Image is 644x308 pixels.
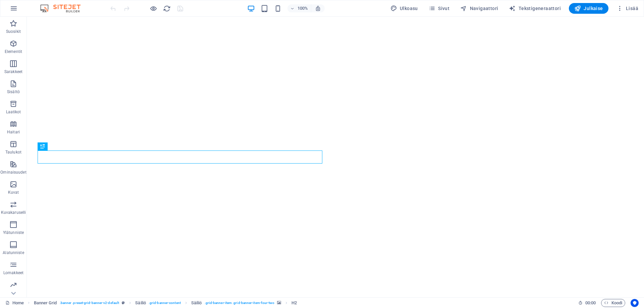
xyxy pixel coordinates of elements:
p: Laatikot [6,109,21,115]
a: Napsauta peruuttaaksesi valinnan. Kaksoisnapsauta avataksesi Sivut [5,299,24,307]
span: . grid-banner-content [149,299,181,307]
span: Koodi [604,299,622,307]
button: Ulkoasu [388,3,421,14]
p: Sarakkeet [4,69,22,74]
p: Alatunniste [3,250,24,255]
span: . grid-banner-item .grid-banner-item-four-two [205,299,274,307]
button: Koodi [601,299,625,307]
img: Editor Logo [39,4,89,12]
span: . banner .preset-grid-banner-v2-default [60,299,119,307]
span: Napsauta valitaksesi. Kaksoisnapsauta muokataksesi [34,299,57,307]
button: Sivut [426,3,452,14]
button: Napsauta tästä poistuaksesi esikatselutilasta ja jatkaaksesi muokkaamista [149,4,157,12]
span: Napsauta valitaksesi. Kaksoisnapsauta muokataksesi [191,299,202,307]
span: Navigaattori [460,5,498,12]
p: Taulukot [5,149,21,155]
span: 00 00 [585,299,596,307]
span: Julkaise [574,5,603,12]
button: Usercentrics [631,299,639,307]
span: Napsauta valitaksesi. Kaksoisnapsauta muokataksesi [135,299,146,307]
i: Koon muuttuessa säädä zoomaustaso automaattisesti sopimaan valittuun laitteeseen. [315,5,321,11]
span: Sivut [429,5,449,12]
p: Haitari [7,129,20,135]
span: Tekstigeneraattori [509,5,561,12]
h6: Istunnon aika [578,299,596,307]
span: Ulkoasu [390,5,418,12]
i: Tämä elementti sisältää taustan [277,301,281,305]
button: Julkaise [569,3,608,14]
h6: 100% [298,4,308,12]
button: 100% [287,4,311,12]
span: : [590,300,591,305]
p: Ominaisuudet [0,170,26,175]
div: Ulkoasu (Ctrl+Alt+Y) [388,3,421,14]
button: Lisää [614,3,641,14]
span: Lisää [616,5,638,12]
p: Sisältö [7,89,20,95]
p: Kuvakaruselli [1,210,26,215]
i: Lataa sivu uudelleen [163,5,171,12]
span: Napsauta valitaksesi. Kaksoisnapsauta muokataksesi [291,299,297,307]
p: Ylätunniste [3,230,24,235]
nav: breadcrumb [34,299,297,307]
p: Kuvat [8,190,19,195]
p: Suosikit [6,29,21,34]
button: reload [163,4,171,12]
p: Elementit [5,49,22,54]
button: Tekstigeneraattori [506,3,563,14]
i: Tämä elementti on mukautettava esiasetus [122,301,125,305]
p: Lomakkeet [3,270,23,275]
button: Navigaattori [458,3,501,14]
